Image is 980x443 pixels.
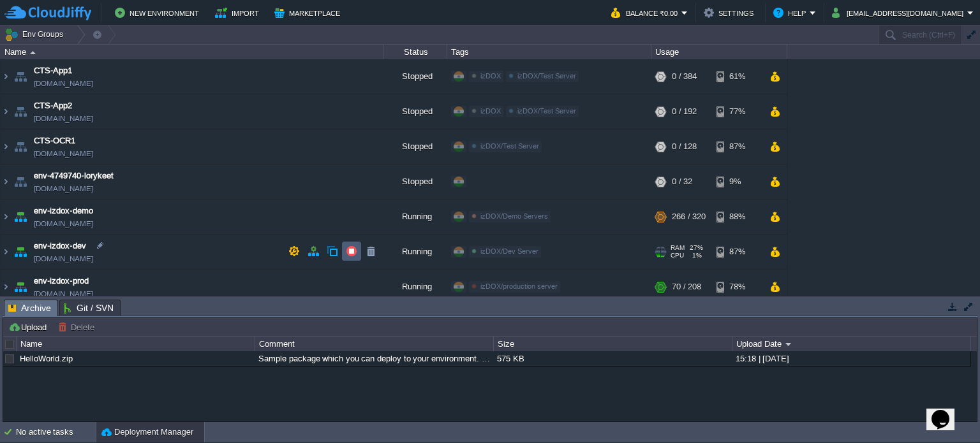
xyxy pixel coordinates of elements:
div: 266 / 320 [672,200,706,234]
div: 9% [716,164,758,199]
span: izDOX [480,72,501,80]
div: 88% [716,200,758,234]
div: Status [384,45,447,59]
span: [DOMAIN_NAME] [34,252,93,265]
div: Stopped [383,164,447,199]
span: izDOX/Test Server [480,142,539,150]
div: Tags [448,45,651,59]
div: Name [17,337,255,351]
button: Upload [8,321,50,333]
span: CPU [671,252,684,259]
img: AMDAwAAAACH5BAEAAAAALAAAAAABAAEAAAICRAEAOw== [11,59,29,94]
a: env-izdox-dev [34,240,86,252]
div: 15:18 | [DATE] [732,351,970,366]
img: CloudJiffy [4,5,91,21]
div: Size [494,337,732,351]
span: izDOX/Demo Servers [480,212,548,220]
span: izDOX/Dev Server [480,247,538,255]
button: Env Groups [4,25,68,43]
div: 78% [716,270,758,304]
div: 575 KB [494,351,731,366]
span: izDOX [480,107,501,115]
div: 87% [716,129,758,164]
img: AMDAwAAAACH5BAEAAAAALAAAAAABAAEAAAICRAEAOw== [1,200,11,234]
span: Archive [8,300,51,316]
a: CTS-OCR1 [34,134,75,147]
a: env-izdox-prod [34,275,89,287]
a: env-4749740-lorykeet [34,170,114,182]
img: AMDAwAAAACH5BAEAAAAALAAAAAABAAEAAAICRAEAOw== [1,59,11,94]
div: 70 / 208 [672,270,701,304]
button: [EMAIL_ADDRESS][DOMAIN_NAME] [832,5,967,20]
div: Stopped [383,94,447,129]
div: Stopped [383,59,447,94]
button: New Environment [115,5,203,20]
span: 1% [689,252,702,259]
a: env-izdox-demo [34,205,93,217]
span: Git / SVN [64,300,114,316]
img: AMDAwAAAACH5BAEAAAAALAAAAAABAAEAAAICRAEAOw== [11,164,29,199]
div: Running [383,200,447,234]
button: Settings [704,5,757,20]
img: AMDAwAAAACH5BAEAAAAALAAAAAABAAEAAAICRAEAOw== [1,235,11,269]
div: Upload Date [733,337,970,351]
img: AMDAwAAAACH5BAEAAAAALAAAAAABAAEAAAICRAEAOw== [1,164,11,199]
button: Delete [58,321,98,333]
div: Comment [256,337,493,351]
button: Help [773,5,810,20]
img: AMDAwAAAACH5BAEAAAAALAAAAAABAAEAAAICRAEAOw== [11,94,29,129]
img: AMDAwAAAACH5BAEAAAAALAAAAAABAAEAAAICRAEAOw== [30,51,36,54]
span: izDOX/production server [480,282,558,290]
button: Deployment Manager [101,426,193,439]
span: 27% [690,244,703,252]
span: [DOMAIN_NAME] [34,112,93,125]
div: Running [383,235,447,269]
button: Marketplace [274,5,344,20]
div: Name [1,45,383,59]
div: Running [383,270,447,304]
img: AMDAwAAAACH5BAEAAAAALAAAAAABAAEAAAICRAEAOw== [1,129,11,164]
div: 0 / 32 [672,164,692,199]
iframe: chat widget [926,392,967,430]
span: izDOX/Test Server [517,72,576,80]
img: AMDAwAAAACH5BAEAAAAALAAAAAABAAEAAAICRAEAOw== [1,94,11,129]
span: [DOMAIN_NAME] [34,182,93,195]
div: Sample package which you can deploy to your environment. Feel free to delete and upload a package... [255,351,493,366]
img: AMDAwAAAACH5BAEAAAAALAAAAAABAAEAAAICRAEAOw== [1,270,11,304]
span: [DOMAIN_NAME] [34,147,93,160]
span: [DOMAIN_NAME] [34,287,93,300]
a: HelloWorld.zip [20,354,73,363]
span: [DOMAIN_NAME] [34,77,93,90]
div: No active tasks [16,422,96,442]
div: 0 / 192 [672,94,697,129]
div: 0 / 128 [672,129,697,164]
div: 0 / 384 [672,59,697,94]
div: 87% [716,235,758,269]
span: [DOMAIN_NAME] [34,217,93,230]
img: AMDAwAAAACH5BAEAAAAALAAAAAABAAEAAAICRAEAOw== [11,235,29,269]
a: CTS-App1 [34,64,72,77]
a: CTS-App2 [34,99,72,112]
img: AMDAwAAAACH5BAEAAAAALAAAAAABAAEAAAICRAEAOw== [11,129,29,164]
button: Balance ₹0.00 [611,5,681,20]
span: izDOX/Test Server [517,107,576,115]
div: Usage [652,45,787,59]
div: 77% [716,94,758,129]
img: AMDAwAAAACH5BAEAAAAALAAAAAABAAEAAAICRAEAOw== [11,270,29,304]
img: AMDAwAAAACH5BAEAAAAALAAAAAABAAEAAAICRAEAOw== [11,200,29,234]
button: Import [215,5,263,20]
div: 61% [716,59,758,94]
span: RAM [671,244,685,252]
div: Stopped [383,129,447,164]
